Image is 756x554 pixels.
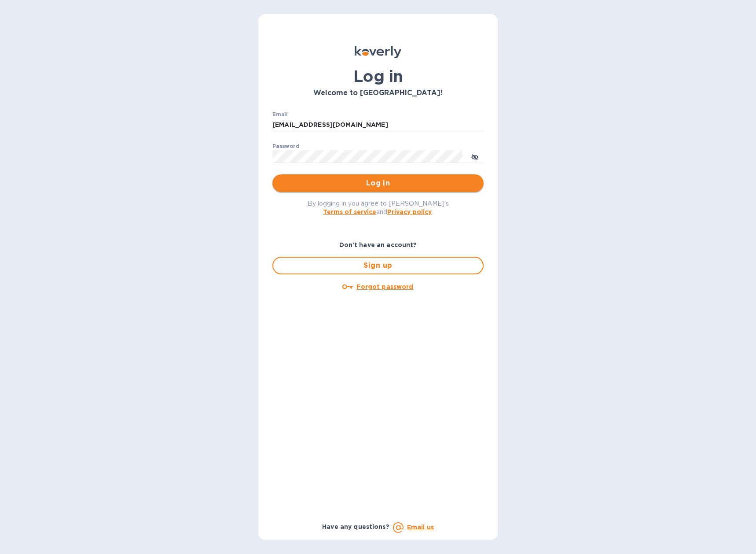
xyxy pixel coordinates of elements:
h1: Log in [272,67,484,85]
input: Enter email address [272,118,484,132]
img: Koverly [355,46,401,58]
button: Log in [272,174,484,192]
span: Log in [279,178,477,188]
button: Sign up [272,257,484,274]
span: Sign up [280,260,476,271]
label: Password [272,144,299,149]
a: Email us [407,524,434,531]
b: Don't have an account? [339,241,417,248]
h3: Welcome to [GEOGRAPHIC_DATA]! [272,89,484,97]
span: By logging in you agree to [PERSON_NAME]'s and . [308,200,449,215]
u: Forgot password [356,283,413,290]
b: Have any questions? [322,523,389,530]
a: Privacy policy [387,208,432,215]
label: Email [272,112,288,117]
a: Terms of service [323,208,376,215]
button: toggle password visibility [466,148,484,165]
